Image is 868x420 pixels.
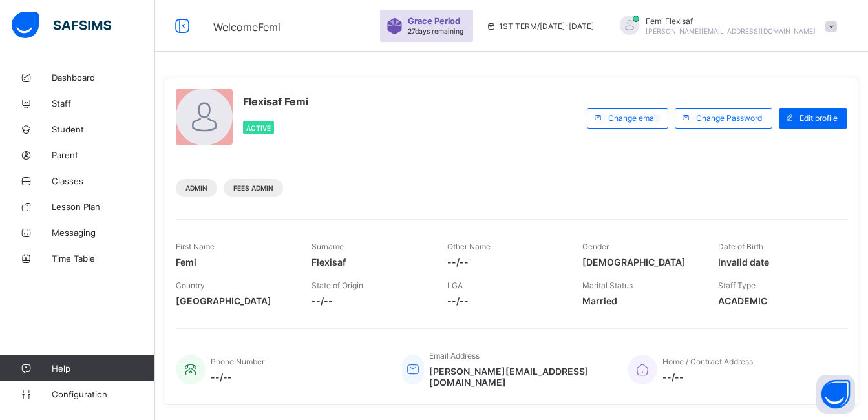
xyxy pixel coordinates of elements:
[246,124,271,132] span: Active
[52,202,155,212] span: Lesson Plan
[233,184,273,192] span: Fees Admin
[176,280,205,290] span: Country
[429,351,480,361] span: Email Address
[243,95,308,108] span: Flexisaf Femi
[312,242,344,251] span: Surname
[52,389,154,399] span: Configuration
[662,372,753,383] span: --/--
[52,227,155,238] span: Messaging
[52,176,155,186] span: Classes
[608,113,658,123] span: Change email
[582,280,633,290] span: Marital Status
[582,242,609,251] span: Gender
[52,150,155,160] span: Parent
[185,184,207,192] span: Admin
[607,16,843,37] div: FemiFlexisaf
[486,21,594,31] span: session/term information
[312,295,428,306] span: --/--
[52,253,155,264] span: Time Table
[12,12,111,39] img: safsims
[718,242,763,251] span: Date of Birth
[816,375,855,414] button: Open asap
[718,257,834,268] span: Invalid date
[176,295,292,306] span: [GEOGRAPHIC_DATA]
[52,98,155,109] span: Staff
[447,295,564,306] span: --/--
[213,21,281,34] span: Welcome Femi
[408,16,460,26] span: Grace Period
[799,113,838,123] span: Edit profile
[447,257,564,268] span: --/--
[312,257,428,268] span: Flexisaf
[447,242,491,251] span: Other Name
[429,366,608,388] span: [PERSON_NAME][EMAIL_ADDRESS][DOMAIN_NAME]
[176,257,292,268] span: Femi
[662,357,753,366] span: Home / Contract Address
[582,295,699,306] span: Married
[696,113,762,123] span: Change Password
[646,16,816,26] span: Femi Flexisaf
[646,27,816,35] span: [PERSON_NAME][EMAIL_ADDRESS][DOMAIN_NAME]
[52,124,155,134] span: Student
[408,27,463,35] span: 27 days remaining
[176,242,215,251] span: First Name
[312,280,363,290] span: State of Origin
[52,72,155,83] span: Dashboard
[718,295,834,306] span: ACADEMIC
[211,357,264,366] span: Phone Number
[447,280,463,290] span: LGA
[582,257,699,268] span: [DEMOGRAPHIC_DATA]
[386,18,403,34] img: sticker-purple.71386a28dfed39d6af7621340158ba97.svg
[211,372,264,383] span: --/--
[718,280,756,290] span: Staff Type
[52,363,154,373] span: Help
